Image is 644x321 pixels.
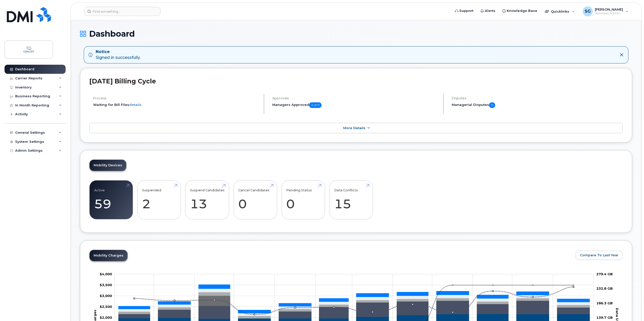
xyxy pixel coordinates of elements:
[596,286,613,290] tspan: 232.8 GB
[94,183,128,217] a: Active 59
[100,294,112,298] g: $0
[343,126,365,130] span: More Details
[100,315,112,319] g: $0
[129,103,142,107] a: details
[93,102,259,107] li: Waiting for Bill Files
[119,301,590,319] g: Roaming
[80,29,632,38] h1: Dashboard
[90,160,126,171] a: Mobility Devices
[190,183,225,217] a: Suspend Candidates 13
[119,285,590,313] g: PST
[596,315,613,319] tspan: 139.7 GB
[309,102,321,108] span: 0 of 0
[100,283,112,287] g: $0
[100,305,112,309] tspan: $2,500
[100,283,112,287] tspan: $3,500
[334,183,368,217] a: Data Conflicts 15
[100,272,112,276] g: $0
[596,301,613,305] tspan: 186.3 GB
[96,49,141,61] div: Signed in successfully.
[96,49,141,55] strong: Notice
[100,315,112,319] tspan: $2,000
[452,96,623,100] h4: Disputes
[576,251,623,260] button: Compare To Last Year
[596,272,613,276] tspan: 279.4 GB
[89,77,623,85] h2: [DATE] Billing Cycle
[100,294,112,298] tspan: $3,000
[286,183,320,217] a: Pending Status 0
[100,305,112,309] g: $0
[452,102,623,108] h5: Managerial Disputes
[489,102,495,108] span: 0
[272,96,439,100] h4: Approvals
[93,96,259,100] h4: Process
[238,183,272,217] a: Cancel Candidates 0
[119,289,590,316] g: GST
[90,250,127,261] a: Mobility Charges
[119,292,590,318] g: Features
[142,183,176,217] a: Suspended 2
[100,272,112,276] tspan: $4,000
[580,253,619,258] span: Compare To Last Year
[272,102,439,108] h5: Managers Approved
